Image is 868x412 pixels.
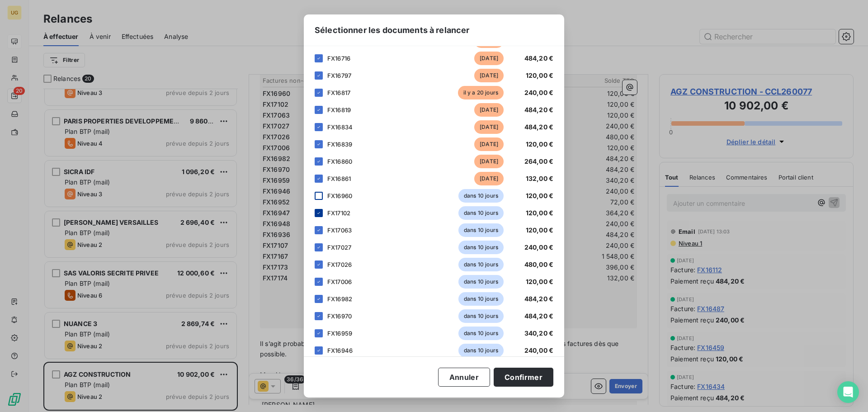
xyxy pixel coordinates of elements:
[327,261,352,268] span: FX17026
[327,227,352,234] span: FX17063
[458,292,504,306] span: dans 10 jours
[438,368,490,387] button: Annuler
[837,381,859,403] div: Open Intercom Messenger
[327,330,352,337] span: FX16959
[458,344,504,357] span: dans 10 jours
[327,106,351,114] span: FX16819
[526,175,553,182] span: 132,00 €
[526,140,553,148] span: 120,00 €
[327,209,350,217] span: FX17102
[458,309,504,323] span: dans 10 jours
[327,175,351,182] span: FX16861
[526,71,553,79] span: 120,00 €
[524,295,553,303] span: 484,20 €
[524,106,553,114] span: 484,20 €
[474,52,504,65] span: [DATE]
[327,72,351,79] span: FX16797
[526,192,553,199] span: 120,00 €
[524,243,553,251] span: 240,00 €
[524,54,553,62] span: 484,20 €
[327,295,352,303] span: FX16982
[327,55,350,62] span: FX16716
[474,172,504,185] span: [DATE]
[458,241,504,254] span: dans 10 jours
[315,24,470,36] span: Sélectionner les documents à relancer
[327,89,350,96] span: FX16817
[494,368,553,387] button: Confirmer
[474,103,504,117] span: [DATE]
[327,123,353,131] span: FX16834
[474,69,504,82] span: [DATE]
[524,312,553,320] span: 484,20 €
[327,244,351,251] span: FX17027
[524,346,553,354] span: 240,00 €
[458,258,504,271] span: dans 10 jours
[327,278,352,285] span: FX17006
[526,209,553,217] span: 120,00 €
[524,123,553,131] span: 484,20 €
[327,141,352,148] span: FX16839
[524,260,553,268] span: 480,00 €
[458,206,504,220] span: dans 10 jours
[458,275,504,289] span: dans 10 jours
[327,313,352,320] span: FX16970
[458,189,504,203] span: dans 10 jours
[327,347,353,354] span: FX16946
[526,278,553,285] span: 120,00 €
[474,137,504,151] span: [DATE]
[458,223,504,237] span: dans 10 jours
[524,89,553,96] span: 240,00 €
[474,120,504,134] span: [DATE]
[524,157,553,165] span: 264,00 €
[458,327,504,340] span: dans 10 jours
[474,155,504,168] span: [DATE]
[526,226,553,234] span: 120,00 €
[458,86,504,99] span: il y a 20 jours
[327,158,352,165] span: FX16860
[327,192,352,199] span: FX16960
[524,329,553,337] span: 340,20 €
